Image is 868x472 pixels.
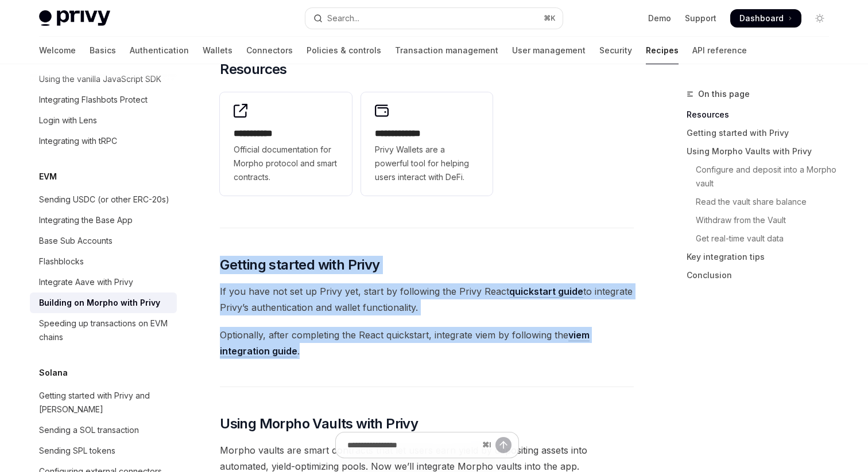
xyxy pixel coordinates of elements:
[687,106,838,124] a: Resources
[685,13,716,24] a: Support
[687,248,838,266] a: Key integration tips
[39,213,133,227] div: Integrating the Base App
[305,8,563,29] button: Open search
[30,131,177,151] a: Integrating with tRPC
[39,444,115,458] div: Sending SPL tokens
[30,110,177,131] a: Login with Lens
[39,389,170,416] div: Getting started with Privy and [PERSON_NAME]
[687,161,838,193] a: Configure and deposit into a Morpho vault
[130,37,189,64] a: Authentication
[90,37,116,64] a: Basics
[39,317,170,344] div: Speeding up transactions on EVM chains
[30,440,177,461] a: Sending SPL tokens
[30,231,177,251] a: Base Sub Accounts
[361,92,493,196] a: **** **** ***Privy Wallets are a powerful tool for helping users interact with DeFi.
[687,124,838,142] a: Getting started with Privy
[375,143,479,184] span: Privy Wallets are a powerful tool for helping users interact with DeFi.
[220,415,418,433] span: Using Morpho Vaults with Privy
[220,92,352,196] a: **** **** *Official documentation for Morpho protocol and smart contracts.
[220,256,379,274] span: Getting started with Privy
[39,234,113,248] div: Base Sub Accounts
[30,189,177,210] a: Sending USDC (or other ERC-20s)
[234,143,338,184] span: Official documentation for Morpho protocol and smart contracts.
[39,366,68,380] h5: Solana
[811,9,829,28] button: Toggle dark mode
[30,313,177,348] a: Speeding up transactions on EVM chains
[30,385,177,420] a: Getting started with Privy and [PERSON_NAME]
[39,134,117,148] div: Integrating with tRPC
[30,89,177,110] a: Integrating Flashbots Protect
[347,432,478,458] input: Ask a question...
[39,170,57,184] h5: EVM
[687,211,838,229] a: Withdraw from the Vault
[687,193,838,211] a: Read the vault share balance
[30,210,177,231] a: Integrating the Base App
[544,14,556,23] span: ⌘ K
[39,296,160,310] div: Building on Morpho with Privy
[509,286,583,298] a: quickstart guide
[730,9,801,28] a: Dashboard
[739,13,784,24] span: Dashboard
[30,420,177,440] a: Sending a SOL transaction
[39,423,139,437] div: Sending a SOL transaction
[687,142,838,161] a: Using Morpho Vaults with Privy
[395,37,498,64] a: Transaction management
[246,37,293,64] a: Connectors
[39,10,110,26] img: light logo
[599,37,632,64] a: Security
[39,275,133,289] div: Integrate Aave with Privy
[39,37,76,64] a: Welcome
[307,37,381,64] a: Policies & controls
[220,327,634,359] span: Optionally, after completing the React quickstart, integrate viem by following the .
[687,266,838,284] a: Conclusion
[39,93,148,107] div: Integrating Flashbots Protect
[698,87,750,101] span: On this page
[203,37,232,64] a: Wallets
[30,251,177,272] a: Flashblocks
[648,13,671,24] a: Demo
[39,255,84,268] div: Flashblocks
[30,272,177,292] a: Integrate Aave with Privy
[30,292,177,313] a: Building on Morpho with Privy
[692,37,747,64] a: API reference
[512,37,586,64] a: User management
[495,437,511,453] button: Send message
[220,283,634,315] span: If you have not set up Privy yet, start by following the Privy React to integrate Privy’s authent...
[220,60,287,79] span: Resources
[39,114,97,127] div: Login with Lens
[39,193,169,206] div: Sending USDC (or other ERC-20s)
[687,229,838,248] a: Get real-time vault data
[646,37,679,64] a: Recipes
[327,11,359,25] div: Search...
